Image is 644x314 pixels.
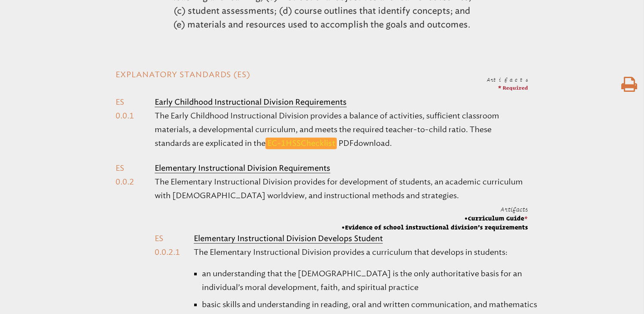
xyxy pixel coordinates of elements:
[286,139,301,148] span: HSS
[155,109,528,150] p: The Early Childhood Instructional Division provides a balance of activities, sufficient classroom...
[202,298,546,311] li: basic skills and understanding in reading, oral and written communication, and mathematics
[487,76,528,82] span: Artifacts
[116,69,528,81] h2: Explanatory Standards (ES)
[155,175,528,202] p: The Elementary Instructional Division provides for development of students, an academic curriculu...
[155,97,347,107] b: Early Childhood Instructional Division Requirements
[155,163,330,173] b: Elementary Instructional Division Requirements
[194,245,528,259] p: The Elementary Instructional Division provides a curriculum that develops in students:
[498,85,528,91] span: * Required
[194,234,383,243] b: Elementary Instructional Division Develops Student
[266,138,337,149] a: EC-1HSSChecklist
[342,223,528,232] span: Evidence of school instructional division’s requirements
[342,214,528,223] span: Curriculum Guide
[202,267,546,294] li: an understanding that the [DEMOGRAPHIC_DATA] is the only authoritative basis for an individual’s ...
[501,206,528,213] span: Artifacts
[339,139,354,148] span: PDF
